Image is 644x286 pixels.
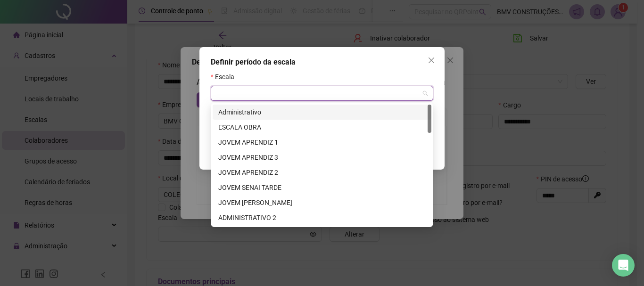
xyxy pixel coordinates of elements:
div: ADMINISTRATIVO 2 [213,210,431,225]
label: Escala [211,72,240,82]
div: ESCALA OBRA [218,122,426,132]
div: Administrativo [218,107,426,117]
div: JOVEM APRENDIZ 2 [213,165,431,180]
div: ESCALA OBRA [213,120,431,135]
div: JOVEM APRENDIZ 1 [213,135,431,150]
div: JOVEM APRENDIZ 3 [218,152,426,163]
div: JOVEM APRENDIZ 3 [213,150,431,165]
div: JOVEM SENAI TARDE [218,182,426,193]
span: close [428,57,435,64]
div: Definir período da escala [211,57,433,68]
div: JOVEM APRENDIZ 2 [218,167,426,178]
div: JOVEM APRENDIZ 1 [218,137,426,147]
div: ADMINISTRATIVO 2 [218,212,426,223]
div: JOVEM SENAI TARDE [213,180,431,195]
div: JOVEM [PERSON_NAME] [218,197,426,208]
div: JOVEM SENAI MANHA [213,195,431,210]
div: Open Intercom Messenger [612,254,635,277]
button: Close [424,53,439,68]
div: Administrativo [213,105,431,120]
